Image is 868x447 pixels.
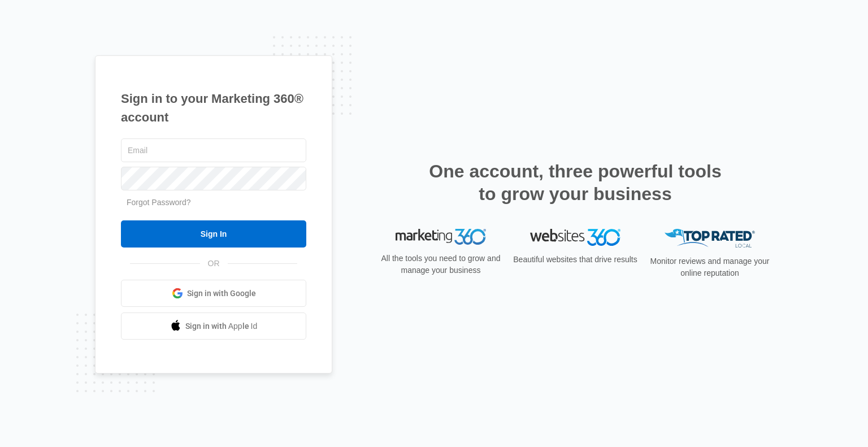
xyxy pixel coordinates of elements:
[121,313,306,340] a: Sign in with Apple Id
[530,229,620,245] img: Websites 360
[200,258,228,270] span: OR
[185,320,258,332] span: Sign in with Apple Id
[121,89,306,127] h1: Sign in to your Marketing 360® account
[121,220,306,248] input: Sign In
[127,198,191,207] a: Forgot Password?
[121,280,306,307] a: Sign in with Google
[646,255,773,279] p: Monitor reviews and manage your online reputation
[187,288,256,300] span: Sign in with Google
[512,254,639,266] p: Beautiful websites that drive results
[121,138,306,162] input: Email
[377,253,504,276] p: All the tools you need to grow and manage your business
[396,229,486,245] img: Marketing 360
[426,160,725,205] h2: One account, three powerful tools to grow your business
[665,229,755,248] img: Top Rated Local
